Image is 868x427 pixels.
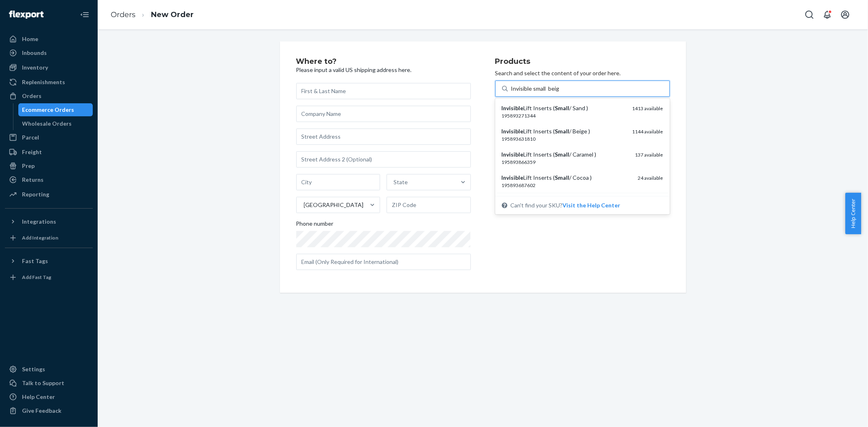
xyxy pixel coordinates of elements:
input: InvisibleLift Inserts (Small/ Sand )1958932713441413 availableInvisibleLift Inserts (Small/ Beige... [511,85,560,93]
div: [GEOGRAPHIC_DATA] [304,201,364,209]
a: Ecommerce Orders [18,103,93,116]
div: Fast Tags [22,257,48,265]
p: Search and select the content of your order here. [495,69,670,77]
em: Invisible [502,105,524,111]
button: InvisibleLift Inserts (Small/ Sand )1958932713441413 availableInvisibleLift Inserts (Small/ Beige... [563,201,621,209]
div: Orders [22,92,42,100]
button: Integrations [5,215,93,228]
em: Small [555,128,570,135]
div: Integrations [22,218,56,226]
a: Prep [5,159,93,172]
div: Lift Inserts ( / Beige ) [502,127,626,135]
a: Orders [5,89,93,102]
em: Invisible [502,174,524,181]
span: Phone number [296,220,334,231]
h2: Products [495,58,670,66]
em: Small [555,151,570,158]
div: Add Integration [22,234,58,241]
a: Inventory [5,61,93,74]
span: 24 available [638,175,663,181]
a: Returns [5,173,93,186]
div: Give Feedback [22,407,61,415]
span: 1144 available [632,129,663,135]
a: Add Integration [5,231,93,244]
input: Email (Only Required for International) [296,254,471,270]
em: Small [555,174,570,181]
span: 137 available [635,152,663,158]
input: First & Last Name [296,83,471,99]
span: 1413 available [632,105,663,111]
p: Please input a valid US shipping address here. [296,66,471,74]
a: Help Center [5,390,93,403]
div: 195893631810 [502,135,626,142]
div: Parcel [22,133,39,142]
div: Reporting [22,190,49,198]
button: Open account menu [837,7,853,23]
a: Replenishments [5,76,93,89]
div: Lift Inserts ( / Sand ) [502,104,626,112]
h2: Where to? [296,58,471,66]
em: Invisible [502,128,524,135]
em: Small [555,105,570,111]
div: Home [22,35,38,43]
button: Close Navigation [77,7,93,23]
div: 195893866359 [502,159,629,166]
span: Can't find your SKU? [511,201,621,209]
a: Settings [5,363,93,376]
button: Give Feedback [5,404,93,417]
input: ZIP Code [387,197,471,213]
div: 195893687602 [502,182,632,189]
div: Prep [22,162,35,170]
div: Freight [22,148,42,156]
div: Lift Inserts ( / Cocoa ) [502,174,632,182]
ol: breadcrumbs [104,3,200,27]
input: Street Address 2 (Optional) [296,151,471,168]
a: Orders [111,10,136,19]
a: Add Fast Tag [5,271,93,284]
div: Returns [22,176,44,184]
button: Open Search Box [801,7,818,23]
div: Settings [22,365,45,373]
input: [GEOGRAPHIC_DATA] [303,201,304,209]
a: Talk to Support [5,377,93,390]
a: Reporting [5,188,93,201]
div: Add Fast Tag [22,274,51,281]
div: Inbounds [22,49,47,57]
div: 195893271344 [502,112,626,119]
img: Flexport logo [9,11,44,19]
div: State [394,178,408,186]
div: Talk to Support [22,379,64,387]
em: Invisible [502,151,524,158]
a: New Order [151,10,194,19]
input: City [296,174,380,190]
div: Replenishments [22,78,65,86]
button: Help Center [845,193,861,234]
div: Wholesale Orders [22,120,72,128]
a: Home [5,33,93,46]
a: Parcel [5,131,93,144]
div: Inventory [22,63,48,72]
a: Wholesale Orders [18,117,93,130]
div: Lift Inserts ( / Caramel ) [502,150,629,159]
button: Fast Tags [5,255,93,268]
a: Inbounds [5,46,93,59]
div: Help Center [22,393,55,401]
button: Open notifications [819,7,835,23]
input: Street Address [296,129,471,145]
div: Ecommerce Orders [22,106,74,114]
input: Company Name [296,106,471,122]
a: Freight [5,146,93,159]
